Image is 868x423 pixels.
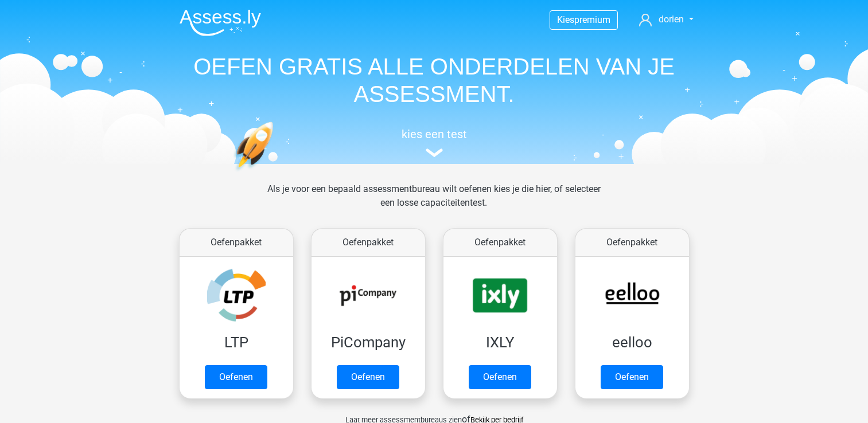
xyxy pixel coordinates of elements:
[170,127,698,141] h5: kies een test
[469,365,531,389] a: Oefenen
[557,14,574,25] span: Kies
[205,365,267,389] a: Oefenen
[170,127,698,158] a: kies een test
[426,148,443,157] img: assessment
[550,12,617,28] a: Kiespremium
[601,365,663,389] a: Oefenen
[180,9,261,36] img: Assessly
[635,13,698,26] a: dorien
[574,14,610,25] span: premium
[233,122,318,225] img: oefenen
[659,14,684,25] span: dorien
[170,53,698,108] h1: OEFEN GRATIS ALLE ONDERDELEN VAN JE ASSESSMENT.
[258,182,610,224] div: Als je voor een bepaald assessmentbureau wilt oefenen kies je die hier, of selecteer een losse ca...
[337,365,399,389] a: Oefenen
